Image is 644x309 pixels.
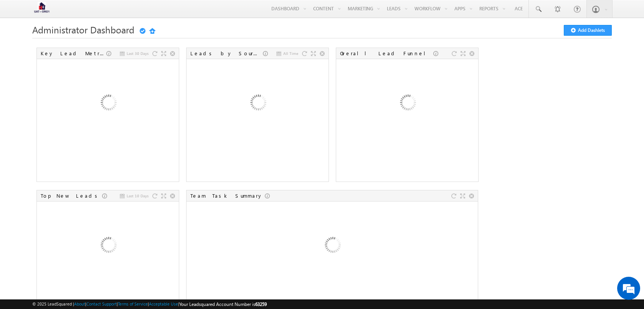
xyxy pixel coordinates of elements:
a: Terms of Service [118,301,148,306]
a: Acceptable Use [149,301,178,306]
span: 63259 [255,301,267,307]
span: All Time [283,50,298,57]
button: Add Dashlets [564,25,612,36]
a: About [74,301,85,306]
div: Top New Leads [41,192,102,199]
img: Loading... [291,205,373,288]
span: Last 30 Days [127,50,149,57]
div: Team Task Summary [190,192,265,199]
a: Contact Support [86,301,117,306]
div: Key Lead Metrics [41,50,106,57]
span: Your Leadsquared Account Number is [179,301,267,307]
span: Last 10 Days [127,192,149,199]
img: Loading... [366,63,449,145]
span: © 2025 LeadSquared | | | | | [32,301,267,308]
span: Administrator Dashboard [32,23,134,36]
div: Overall Lead Funnel [340,50,433,57]
img: Loading... [67,205,149,288]
div: Leads by Sources [190,50,263,57]
img: Loading... [216,63,299,145]
img: Custom Logo [32,2,51,15]
img: Loading... [67,63,149,145]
